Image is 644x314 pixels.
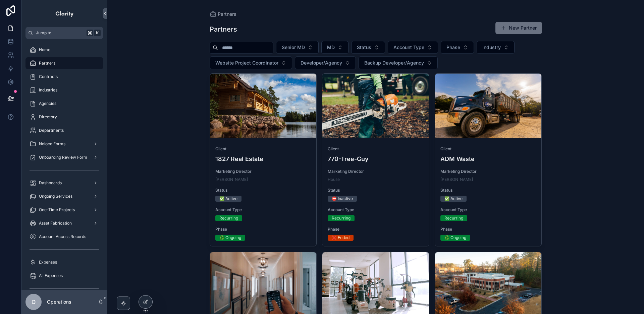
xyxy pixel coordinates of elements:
[482,44,501,51] span: Industry
[210,11,236,17] a: Partners
[440,227,536,232] span: Phase
[332,235,350,241] div: ❌ Ended
[440,177,473,182] a: [PERSON_NAME]
[215,60,278,66] span: Website Project Coordinator
[321,41,348,54] button: Select Button
[351,41,385,54] button: Select Button
[328,146,424,152] span: Client
[25,97,103,110] a: Agencies
[301,60,342,66] span: Developer/Agency
[282,44,305,51] span: Senior MD
[357,44,371,51] span: Status
[25,177,103,189] a: Dashboards
[25,270,103,282] a: All Expenses
[440,169,536,174] span: Marketing Director
[440,188,536,193] span: Status
[322,74,429,138] div: 770-Cropped.webp
[219,235,241,241] div: ♻️ Ongoing
[388,41,438,54] button: Select Button
[440,146,536,152] span: Client
[215,188,311,193] span: Status
[332,196,353,202] div: ⛔ Inactive
[393,44,424,51] span: Account Type
[218,11,236,17] span: Partners
[39,101,56,106] span: Agencies
[219,196,237,202] div: ✅ Active
[36,30,84,36] span: Jump to...
[328,177,340,182] a: House
[95,30,100,36] span: K
[215,177,248,182] a: [PERSON_NAME]
[25,71,103,83] a: Contracts
[328,207,424,212] span: Account Type
[477,41,515,54] button: Select Button
[25,44,103,56] a: Home
[328,188,424,193] span: Status
[25,231,103,243] a: Account Access Records
[25,27,103,39] button: Jump to...K
[25,190,103,202] a: Ongoing Services
[215,169,311,174] span: Marketing Director
[210,74,317,138] div: 1827.webp
[215,146,311,152] span: Client
[276,41,319,54] button: Select Button
[328,154,424,163] h4: 770-Tree-Guy
[322,73,429,246] a: Client770-Tree-GuyMarketing DirectorHouseStatus⛔ InactiveAccount TypeRecurringPhase❌ Ended
[444,196,463,202] div: ✅ Active
[39,194,72,199] span: Ongoing Services
[295,56,356,69] button: Select Button
[328,169,424,174] span: Marketing Director
[25,84,103,96] a: Industries
[25,151,103,163] a: Onboarding Review Form
[39,74,58,79] span: Contracts
[215,154,311,163] h4: 1827 Real Estate
[25,124,103,136] a: Departments
[210,56,292,69] button: Select Button
[39,273,63,278] span: All Expenses
[210,73,317,246] a: Client1827 Real EstateMarketing Director[PERSON_NAME]Status✅ ActiveAccount TypeRecurringPhase♻️ O...
[215,207,311,212] span: Account Type
[39,260,57,265] span: Expenses
[440,154,536,163] h4: ADM Waste
[39,180,62,186] span: Dashboards
[215,227,311,232] span: Phase
[25,217,103,229] a: Asset Fabrication
[25,256,103,268] a: Expenses
[55,8,74,19] img: App logo
[39,61,55,66] span: Partners
[332,215,351,221] div: Recurring
[39,141,65,147] span: Noloco Forms
[39,47,50,52] span: Home
[446,44,460,51] span: Phase
[25,57,103,69] a: Partners
[444,235,466,241] div: ♻️ Ongoing
[39,128,64,133] span: Departments
[219,215,238,221] div: Recurring
[32,298,36,306] span: O
[435,74,542,138] div: adm-Cropped.webp
[435,73,542,246] a: ClientADM WasteMarketing Director[PERSON_NAME]Status✅ ActiveAccount TypeRecurringPhase♻️ Ongoing
[39,207,75,212] span: One-Time Projects
[39,87,57,93] span: Industries
[39,114,57,120] span: Directory
[21,39,107,290] div: scrollable content
[39,234,86,239] span: Account Access Records
[359,56,438,69] button: Select Button
[441,41,474,54] button: Select Button
[495,22,542,34] button: New Partner
[25,204,103,216] a: One-Time Projects
[440,207,536,212] span: Account Type
[328,227,424,232] span: Phase
[47,299,71,305] p: Operations
[444,215,463,221] div: Recurring
[39,155,87,160] span: Onboarding Review Form
[39,221,72,226] span: Asset Fabrication
[327,44,335,51] span: MD
[25,111,103,123] a: Directory
[364,60,424,66] span: Backup Developer/Agency
[210,25,237,34] h1: Partners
